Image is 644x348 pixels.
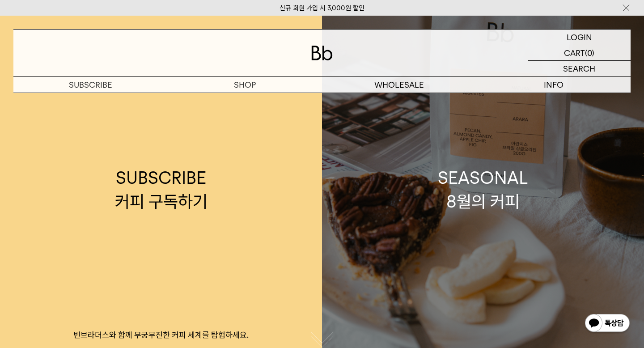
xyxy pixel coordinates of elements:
[438,166,528,213] div: SEASONAL 8월의 커피
[322,77,476,93] p: WHOLESALE
[476,77,631,93] p: INFO
[280,4,364,12] a: 신규 회원 가입 시 3,000원 할인
[115,166,208,213] div: SUBSCRIBE 커피 구독하기
[564,45,585,60] p: CART
[13,77,168,93] a: SUBSCRIBE
[311,46,333,60] img: 로고
[585,45,594,60] p: (0)
[528,45,631,61] a: CART (0)
[168,77,322,93] a: SHOP
[584,313,631,335] img: 카카오톡 채널 1:1 채팅 버튼
[563,61,595,76] p: SEARCH
[528,30,631,45] a: LOGIN
[567,30,592,45] p: LOGIN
